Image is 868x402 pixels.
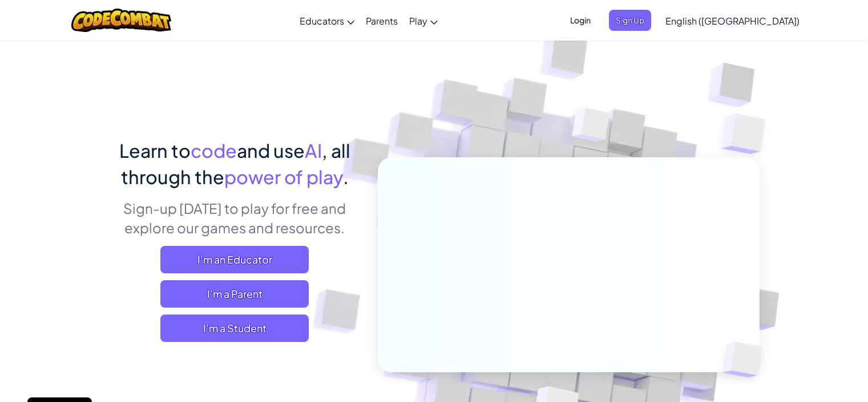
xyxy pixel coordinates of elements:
[660,5,805,36] a: English ([GEOGRAPHIC_DATA])
[699,86,797,182] img: Overlap cubes
[703,318,789,401] img: Overlap cubes
[563,10,597,31] button: Login
[160,246,309,273] a: I'm an Educator
[550,85,632,170] img: Overlap cubes
[160,280,309,308] a: I'm a Parent
[343,165,349,188] span: .
[160,315,309,342] button: I'm a Student
[237,139,305,162] span: and use
[305,139,322,162] span: AI
[294,5,360,36] a: Educators
[409,15,427,27] span: Play
[109,198,361,237] p: Sign-up [DATE] to play for free and explore our games and resources.
[119,139,191,162] span: Learn to
[71,9,171,32] img: CodeCombat logo
[403,5,443,36] a: Play
[224,165,343,188] span: power of play
[300,15,344,27] span: Educators
[665,15,800,27] span: English ([GEOGRAPHIC_DATA])
[191,139,237,162] span: code
[360,5,403,36] a: Parents
[609,10,651,31] button: Sign Up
